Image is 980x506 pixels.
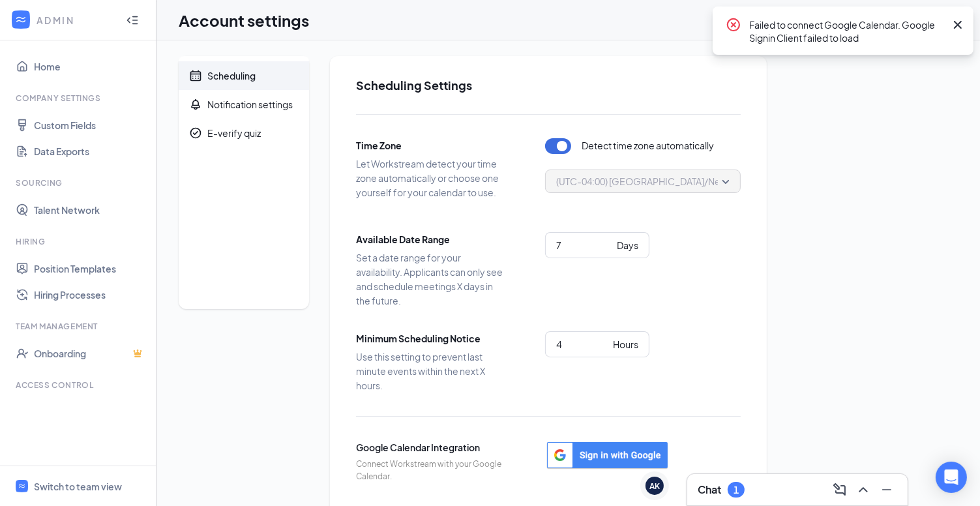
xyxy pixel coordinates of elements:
div: Hours [613,337,638,351]
button: ComposeMessage [829,479,850,500]
span: Time Zone [356,138,506,153]
a: Custom Fields [34,112,145,138]
span: Use this setting to prevent last minute events within the next X hours. [356,350,506,393]
button: Minimize [876,479,897,500]
h2: Scheduling Settings [356,77,741,93]
svg: WorkstreamLogo [14,13,27,26]
div: Switch to team view [34,480,122,493]
h1: Account settings [179,9,309,31]
span: Detect time zone automatically [582,138,714,154]
svg: ChevronUp [855,482,871,498]
a: Home [34,53,145,80]
div: Open Intercom Messenger [936,462,967,493]
svg: Minimize [879,482,895,498]
span: Connect Workstream with your Google Calendar. [356,458,506,483]
span: Google Calendar Integration [356,440,506,454]
svg: CrossCircle [726,17,741,33]
div: Sourcing [16,177,143,188]
svg: Calendar [189,69,202,82]
div: AK [649,481,660,492]
div: 1 [734,484,739,496]
h3: Chat [698,483,721,497]
span: Set a date range for your availability. Applicants can only see and schedule meetings X days in t... [356,250,506,308]
a: BellNotification settings [179,90,309,119]
div: Company Settings [16,93,143,104]
svg: Bell [189,98,202,111]
a: OnboardingCrown [34,340,145,366]
a: Hiring Processes [34,282,145,308]
a: CalendarScheduling [179,61,309,90]
svg: Collapse [126,14,139,27]
span: Minimum Scheduling Notice [356,331,506,346]
button: ChevronUp [853,479,874,500]
div: Team Management [16,321,143,332]
a: CheckmarkCircleE-verify quiz [179,119,309,147]
div: Scheduling [207,69,256,82]
div: Hiring [16,236,143,247]
span: Available Date Range [356,232,506,246]
svg: Cross [950,17,966,33]
span: (UTC-04:00) [GEOGRAPHIC_DATA]/New_York - Eastern Time [556,171,815,191]
div: ADMIN [37,14,114,27]
svg: CheckmarkCircle [189,126,202,140]
div: Failed to connect Google Calendar. Google Signin Client failed to load [749,17,945,44]
svg: WorkstreamLogo [18,482,26,490]
a: Position Templates [34,256,145,282]
a: Talent Network [34,197,145,223]
div: Notification settings [207,98,293,111]
span: Let Workstream detect your time zone automatically or choose one yourself for your calendar to use. [356,156,506,200]
a: Data Exports [34,138,145,164]
div: Access control [16,379,143,391]
div: Days [617,238,638,252]
div: E-verify quiz [207,126,261,140]
svg: ComposeMessage [832,482,848,498]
